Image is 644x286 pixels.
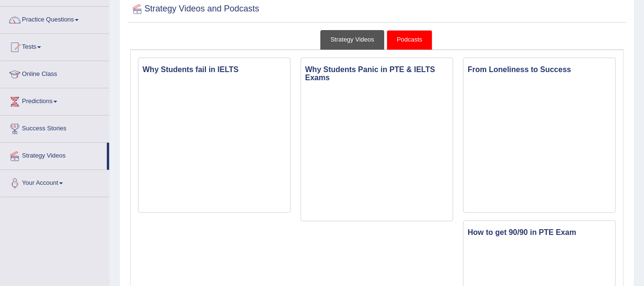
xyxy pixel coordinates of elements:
[387,30,432,50] a: Podcasts
[0,7,109,31] a: Practice Questions
[301,63,452,85] h3: Why Students Panic in PTE & IELTS Exams
[320,30,384,50] a: Strategy Videos
[0,170,109,194] a: Your Account
[130,2,259,16] h2: Strategy Videos and Podcasts
[0,61,109,85] a: Online Class
[0,143,107,167] a: Strategy Videos
[139,63,290,76] h3: Why Students fail in IELTS
[0,88,109,112] a: Predictions
[464,226,615,239] h3: How to get 90/90 in PTE Exam
[0,116,109,139] a: Success Stories
[464,63,615,76] h3: From Loneliness to Success
[0,34,109,58] a: Tests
